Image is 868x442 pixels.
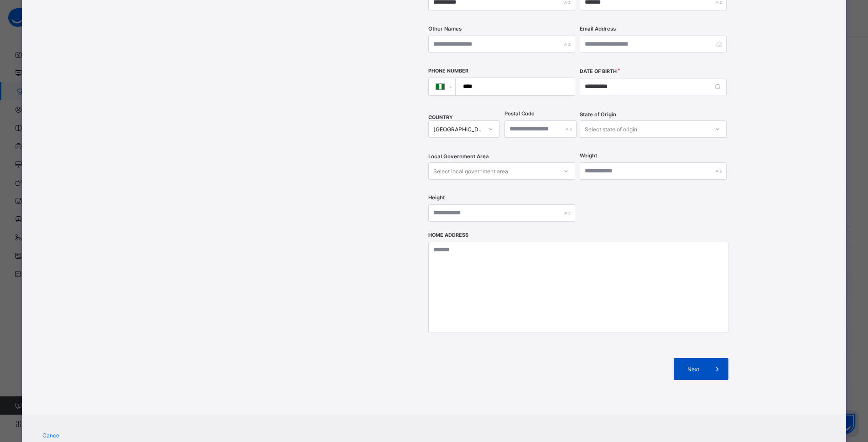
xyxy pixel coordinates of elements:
label: Height [428,194,445,201]
label: Other Names [428,26,462,32]
label: Date of Birth [580,68,617,74]
label: Weight [580,152,597,159]
span: Local Government Area [428,153,489,160]
span: COUNTRY [428,114,453,120]
div: Select state of origin [585,120,637,138]
label: Home Address [428,232,468,238]
div: Select local government area [433,162,508,180]
label: Email Address [580,26,616,32]
label: Phone Number [428,68,468,74]
div: [GEOGRAPHIC_DATA] [433,126,483,133]
label: Postal Code [504,110,535,117]
span: Cancel [42,432,61,439]
span: Next [681,366,707,373]
span: State of Origin [580,111,616,118]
